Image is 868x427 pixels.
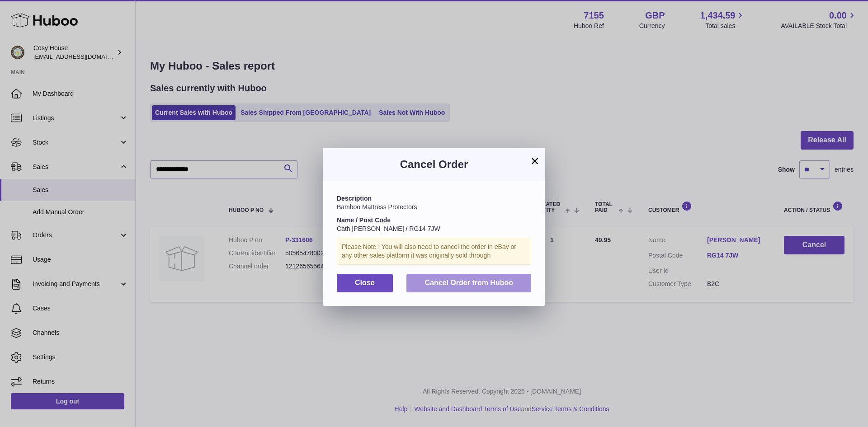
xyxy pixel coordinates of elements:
[529,155,540,166] button: ×
[406,274,531,292] button: Cancel Order from Huboo
[337,157,531,172] h3: Cancel Order
[337,238,531,265] div: Please Note : You will also need to cancel the order in eBay or any other sales platform it was o...
[425,279,513,286] span: Cancel Order from Huboo
[337,203,417,211] span: Bamboo Mattress Protectors
[337,216,391,224] strong: Name / Post Code
[337,195,372,202] strong: Description
[337,274,393,292] button: Close
[355,279,375,286] span: Close
[337,225,440,232] span: Cath [PERSON_NAME] / RG14 7JW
